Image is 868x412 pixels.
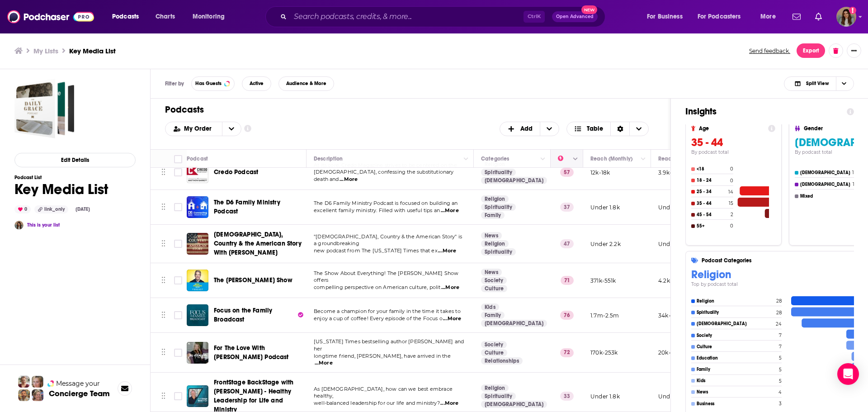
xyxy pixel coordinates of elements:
[314,338,464,352] span: [US_STATE] Times bestselling author [PERSON_NAME] and her
[797,43,825,58] button: Export
[314,247,438,254] span: new podcast from The [US_STATE] Times that ex
[33,47,58,55] h3: My Lists
[27,222,60,228] a: This is your list
[481,269,502,276] a: News
[697,321,774,327] h4: [DEMOGRAPHIC_DATA]
[581,5,598,14] span: New
[561,276,574,285] p: 71
[481,384,509,392] a: Religion
[314,353,451,359] span: longtime friend, [PERSON_NAME], have arrived in the
[7,8,94,25] a: Podchaser - Follow, Share and Rate Podcasts
[560,203,574,212] p: 37
[56,379,100,388] span: Message your
[692,9,754,24] button: open menu
[697,333,777,338] h4: Society
[195,81,222,86] span: Has Guests
[697,178,728,183] h4: 18 - 24
[461,154,472,165] button: Column Actions
[779,401,782,407] h4: 3
[214,344,289,361] span: For The Love With [PERSON_NAME] Podcast
[560,392,574,401] p: 33
[14,221,24,230] img: Danielle Grant
[160,346,166,360] button: Move
[187,196,208,218] img: The D6 Family Ministry Podcast
[836,7,856,27] button: Show profile menu
[314,200,458,206] span: The D6 Family Ministry Podcast is focused on building an
[779,355,782,361] h4: 5
[174,203,182,211] span: Toggle select row
[174,392,182,400] span: Toggle select row
[730,223,733,229] h4: 0
[658,169,682,176] p: 3.9k-6.1k
[520,126,533,132] span: Add
[314,233,462,247] span: "[DEMOGRAPHIC_DATA], Country & the American Story" is a groundbreaking
[481,248,516,256] a: Spirituality
[610,122,629,136] div: Sort Direction
[697,401,777,407] h4: Business
[314,400,440,406] span: well-balanced leadership for our life and ministry?
[165,81,184,87] h3: Filter by
[730,166,733,172] h4: 0
[441,284,459,291] span: ...More
[315,360,333,367] span: ...More
[250,81,264,86] span: Active
[18,376,30,388] img: Sydney Profile
[849,7,856,14] svg: Email not verified
[441,207,459,214] span: ...More
[49,389,110,398] h3: Concierge Team
[730,178,733,184] h4: 0
[191,76,235,91] button: Has Guests
[222,122,241,136] button: open menu
[187,161,208,183] a: Credo Podcast
[314,315,443,322] span: enjoy a cup of coffee! Every episode of the Focus o
[214,168,258,177] a: Credo Podcast
[165,104,649,115] h1: Podcasts
[560,348,574,357] p: 72
[14,79,74,138] a: Key Media List
[729,200,733,206] h4: 15
[160,308,166,322] button: Move
[697,310,774,315] h4: Spirituality
[806,81,829,86] span: Split View
[590,393,620,400] p: Under 1.8k
[776,321,782,327] h4: 24
[538,154,548,165] button: Column Actions
[214,231,302,256] span: [DEMOGRAPHIC_DATA], Country & the American Story With [PERSON_NAME]
[481,349,507,356] a: Culture
[779,367,782,373] h4: 5
[698,10,741,23] span: For Podcasters
[481,277,507,284] a: Society
[481,240,509,247] a: Religion
[641,9,694,24] button: open menu
[697,367,777,372] h4: Family
[481,312,505,319] a: Family
[776,298,782,304] h4: 28
[314,162,457,168] span: At its core, Credo Magazine strives to be centered on the
[214,168,258,176] span: Credo Podcast
[187,385,208,407] img: FrontStage BackStage with Jason Daye - Healthy Leadership for Life and Ministry
[160,389,166,403] button: Move
[590,204,620,211] p: Under 1.8k
[847,43,861,58] button: Show More Button
[852,170,857,175] h4: 14
[314,207,440,213] span: excellent family ministry. Filled with useful tips an
[214,276,292,284] span: The [PERSON_NAME] Show
[566,122,649,136] button: Choose View
[314,169,454,182] span: [DEMOGRAPHIC_DATA], confessing the substitutionary death and
[697,201,727,206] h4: 35 - 44
[174,349,182,357] span: Toggle select row
[481,320,547,327] a: [DEMOGRAPHIC_DATA]
[778,389,782,395] h4: 4
[776,310,782,316] h4: 28
[658,312,679,319] p: 34k-51k
[14,153,136,167] button: Edit Details
[174,311,182,319] span: Toggle select row
[800,194,853,199] h4: Mixed
[314,270,458,284] span: The Show About Everything! The [PERSON_NAME] Show offers
[560,239,574,248] p: 47
[187,304,208,326] a: Focus on the Family Broadcast
[697,166,728,172] h4: <18
[187,233,208,255] a: God, Country & the American Story With Billy Hallowell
